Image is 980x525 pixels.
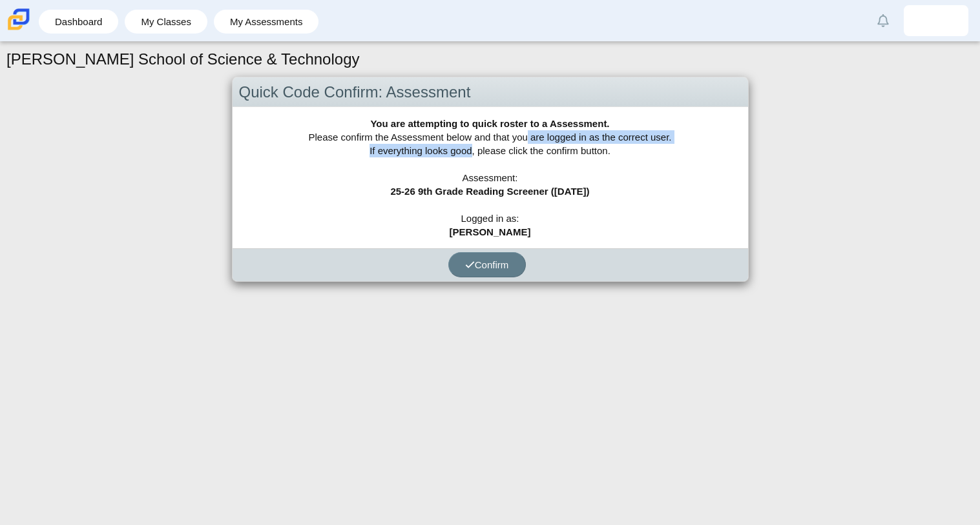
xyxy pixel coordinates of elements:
[6,48,360,70] h1: [PERSON_NAME] School of Science & Technology
[233,107,748,248] div: Please confirm the Assessment below and that you are logged in as the correct user. If everything...
[5,24,32,35] a: Carmen School of Science & Technology
[233,77,748,108] div: Quick Code Confirm: Assessment
[450,226,531,237] b: [PERSON_NAME]
[131,10,201,34] a: My Classes
[220,10,313,34] a: My Assessments
[926,10,946,31] img: mariell.burch.cxgOaD
[370,118,609,129] b: You are attempting to quick roster to a Assessment.
[465,259,509,270] span: Confirm
[904,5,968,36] a: mariell.burch.cxgOaD
[5,6,32,33] img: Carmen School of Science & Technology
[45,10,112,34] a: Dashboard
[390,186,589,197] b: 25-26 9th Grade Reading Screener ([DATE])
[869,6,897,35] a: Alerts
[448,252,526,277] button: Confirm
